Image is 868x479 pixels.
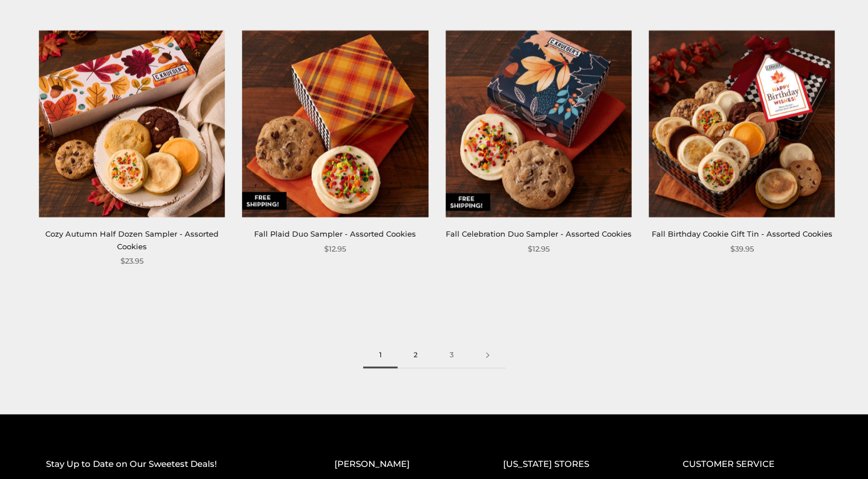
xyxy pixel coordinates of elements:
[445,30,631,217] img: Fall Celebration Duo Sampler - Assorted Cookies
[45,229,219,250] a: Cozy Autumn Half Dozen Sampler - Assorted Cookies
[470,342,505,368] a: Next page
[120,255,143,267] span: $23.95
[446,229,632,238] a: Fall Celebration Duo Sampler - Assorted Cookies
[242,30,428,217] img: Fall Plaid Duo Sampler - Assorted Cookies
[398,342,434,368] a: 2
[730,243,753,255] span: $39.95
[649,30,835,217] img: Fall Birthday Cookie Gift Tin - Assorted Cookies
[528,243,550,255] span: $12.95
[434,342,470,368] a: 3
[503,457,637,472] h2: [US_STATE] STORES
[651,229,832,238] a: Fall Birthday Cookie Gift Tin - Assorted Cookies
[324,243,346,255] span: $12.95
[683,457,822,472] h2: CUSTOMER SERVICE
[39,30,225,217] img: Cozy Autumn Half Dozen Sampler - Assorted Cookies
[363,342,398,368] span: 1
[254,229,416,238] a: Fall Plaid Duo Sampler - Assorted Cookies
[46,457,289,472] h2: Stay Up to Date on Our Sweetest Deals!
[334,457,457,472] h2: [PERSON_NAME]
